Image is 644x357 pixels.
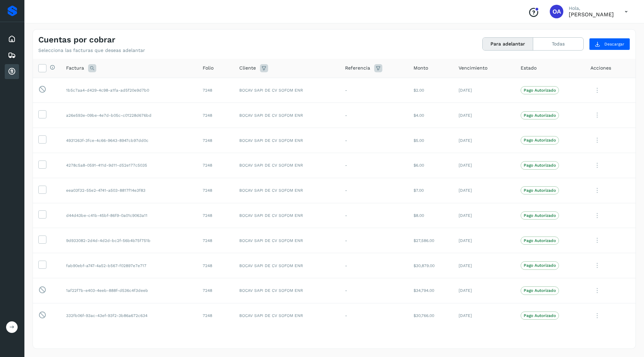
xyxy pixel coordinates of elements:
[340,253,408,278] td: -
[459,64,487,72] span: Vencimiento
[61,128,197,153] td: 4931263f-3fce-4c66-9643-8947cb97dd0c
[524,113,556,118] p: Pago Autorizado
[197,178,234,203] td: 7248
[524,188,556,193] p: Pago Autorizado
[61,153,197,178] td: 4278c5a8-0591-411d-9d11-d52e177c5035
[61,103,197,128] td: a26e593e-09be-4e7d-b05c-c01228d676bd
[453,103,515,128] td: [DATE]
[524,138,556,143] p: Pago Autorizado
[234,203,340,228] td: BOCAV SAPI DE CV SOFOM ENR
[533,38,583,50] button: Todas
[61,253,197,278] td: fab90ebf-a747-4a52-b567-f02897e7e717
[483,38,533,50] button: Para adelantar
[524,263,556,268] p: Pago Autorizado
[340,128,408,153] td: -
[340,178,408,203] td: -
[234,228,340,253] td: BOCAV SAPI DE CV SOFOM ENR
[234,153,340,178] td: BOCAV SAPI DE CV SOFOM ENR
[453,203,515,228] td: [DATE]
[408,153,453,178] td: $6.00
[197,228,234,253] td: 7248
[234,103,340,128] td: BOCAV SAPI DE CV SOFOM ENR
[197,78,234,103] td: 7248
[197,278,234,303] td: 7248
[61,228,197,253] td: 9d933082-2d4d-4d2d-bc2f-56b4b75f751b
[604,41,624,47] span: Descargar
[414,64,428,72] span: Monto
[66,64,84,72] span: Factura
[408,178,453,203] td: $7.00
[453,78,515,103] td: [DATE]
[453,128,515,153] td: [DATE]
[340,203,408,228] td: -
[569,11,614,18] p: OSCAR ARZATE LEIJA
[524,313,556,318] p: Pago Autorizado
[5,64,19,79] div: Cuentas por cobrar
[453,278,515,303] td: [DATE]
[453,228,515,253] td: [DATE]
[524,213,556,218] p: Pago Autorizado
[521,64,537,72] span: Estado
[5,48,19,63] div: Embarques
[340,153,408,178] td: -
[569,5,614,11] p: Hola,
[453,178,515,203] td: [DATE]
[197,128,234,153] td: 7248
[197,303,234,328] td: 7248
[524,88,556,93] p: Pago Autorizado
[524,163,556,168] p: Pago Autorizado
[61,203,197,228] td: d44d43be-c41b-45bf-86f9-0a01c9063a11
[239,64,256,72] span: Cliente
[234,278,340,303] td: BOCAV SAPI DE CV SOFOM ENR
[340,303,408,328] td: -
[408,228,453,253] td: $27,586.00
[408,278,453,303] td: $34,794.00
[524,288,556,293] p: Pago Autorizado
[234,78,340,103] td: BOCAV SAPI DE CV SOFOM ENR
[5,32,19,46] div: Inicio
[408,253,453,278] td: $30,879.00
[197,153,234,178] td: 7248
[234,303,340,328] td: BOCAV SAPI DE CV SOFOM ENR
[61,278,197,303] td: 1af22f7b-e403-4eeb-888f-d536c4f3deeb
[61,303,197,328] td: 332fb06f-93ac-43ef-93f2-3b86a672c634
[38,48,145,53] p: Selecciona las facturas que deseas adelantar
[197,103,234,128] td: 7248
[38,35,115,45] h4: Cuentas por cobrar
[453,153,515,178] td: [DATE]
[234,178,340,203] td: BOCAV SAPI DE CV SOFOM ENR
[590,64,611,72] span: Acciones
[203,64,214,72] span: Folio
[197,253,234,278] td: 7248
[408,203,453,228] td: $8.00
[589,38,630,50] button: Descargar
[408,303,453,328] td: $30,766.00
[234,253,340,278] td: BOCAV SAPI DE CV SOFOM ENR
[61,178,197,203] td: eea03f32-55e2-4741-a503-8817f14e3f83
[340,78,408,103] td: -
[340,228,408,253] td: -
[453,303,515,328] td: [DATE]
[234,128,340,153] td: BOCAV SAPI DE CV SOFOM ENR
[340,103,408,128] td: -
[408,128,453,153] td: $5.00
[61,78,197,103] td: 1b5c7aa4-d429-4c98-a1fa-ad5f20e9d7b0
[453,253,515,278] td: [DATE]
[408,103,453,128] td: $4.00
[197,203,234,228] td: 7248
[408,78,453,103] td: $2.00
[345,64,370,72] span: Referencia
[524,238,556,243] p: Pago Autorizado
[340,278,408,303] td: -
